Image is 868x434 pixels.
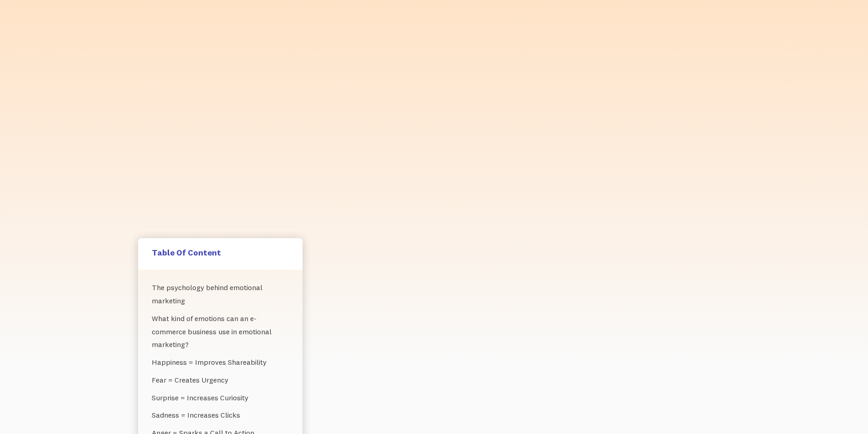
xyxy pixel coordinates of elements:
[152,247,289,258] h5: Table Of Content
[152,389,289,407] a: Surprise = Increases Curiosity
[152,406,289,424] a: Sadness = Increases Clicks
[152,279,289,310] a: The psychology behind emotional marketing
[152,371,289,389] a: Fear = Creates Urgency
[152,310,289,353] a: What kind of emotions can an e-commerce business use in emotional marketing?
[152,353,289,371] a: Happiness = Improves Shareability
